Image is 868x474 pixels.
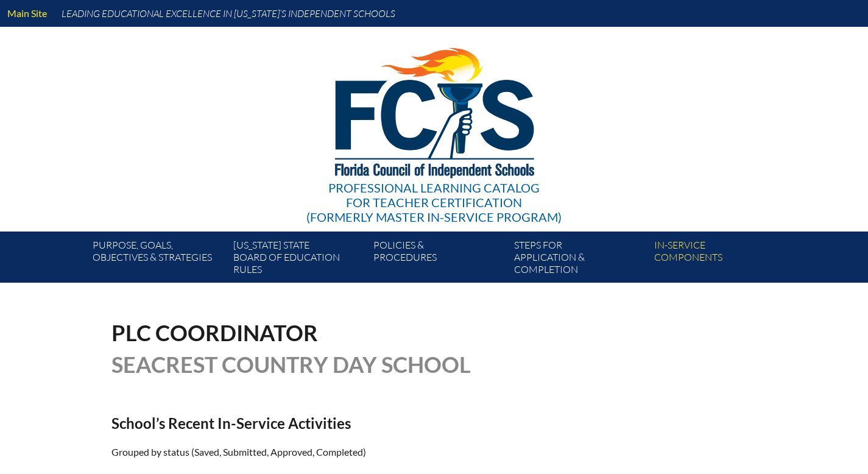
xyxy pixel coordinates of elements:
a: Steps forapplication & completion [509,236,649,283]
a: Professional Learning Catalog for Teacher Certification(formerly Master In-service Program) [302,24,566,227]
div: Professional Learning Catalog (formerly Master In-service Program) [306,180,562,224]
span: PLC Coordinator [111,319,318,346]
p: Grouped by status (Saved, Submitted, Approved, Completed) [111,444,540,460]
a: In-servicecomponents [649,236,789,283]
a: [US_STATE] StateBoard of Education rules [228,236,369,283]
span: Seacrest Country Day School [111,351,471,378]
img: FCISlogo221.eps [308,27,560,193]
a: Policies &Procedures [369,236,509,283]
a: Purpose, goals,objectives & strategies [88,236,228,283]
h2: School’s Recent In-Service Activities [111,414,540,432]
a: Main Site [2,5,52,21]
span: for Teacher Certification [346,195,522,210]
